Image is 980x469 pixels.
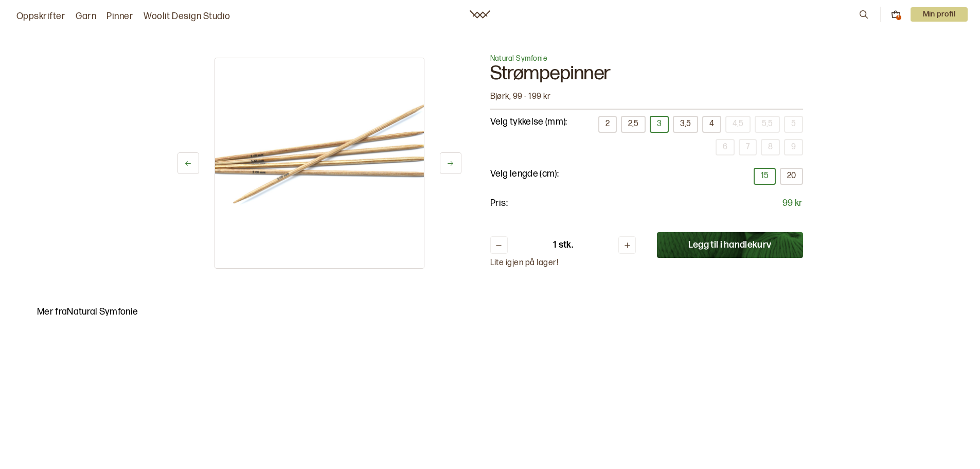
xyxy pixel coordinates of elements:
[598,116,617,133] button: 2
[490,258,803,269] p: Lite igjen på lager!
[16,9,65,24] a: Oppskrifter
[106,9,133,24] a: Pinner
[911,7,968,22] button: User dropdown
[490,197,508,210] p: Pris:
[621,116,646,133] button: 2,5
[37,306,943,318] p: Mer fra Natural Symfonie
[761,139,780,156] button: 8
[144,9,230,24] a: Woolit Design Studio
[911,7,968,22] p: Min profil
[490,54,548,63] span: Natural Symfonie
[782,197,803,210] p: 99 kr
[891,10,900,19] button: 7
[490,168,559,185] p: Velg lengde (cm):
[470,10,490,19] a: Woolit
[673,116,698,133] button: 3,5
[702,116,721,133] button: 4
[553,239,573,251] p: 1 stk.
[784,139,803,156] button: 9
[490,64,803,92] h1: Strømpepinner
[490,92,803,102] p: Bjørk, 99 - 199 kr
[657,232,803,258] button: Legg til i handlekurv
[725,116,751,133] button: 4,5
[896,15,901,20] div: 7
[490,116,567,156] p: Velg tykkelse (mm):
[780,168,803,185] button: 20
[784,116,803,133] button: 5
[739,139,757,156] button: 7
[650,116,669,133] button: 3
[754,168,776,185] button: 15
[716,139,735,156] button: 6
[755,116,780,133] button: 5,5
[215,58,425,268] img: Bilde av garn
[76,9,96,24] a: Garn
